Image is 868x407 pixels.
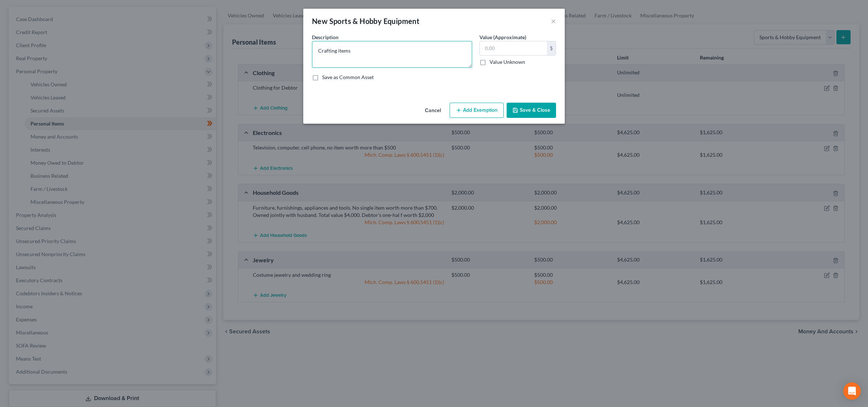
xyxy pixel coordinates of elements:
label: Value (Approximate) [479,33,526,41]
div: Open Intercom Messenger [843,382,861,400]
div: $ [547,41,556,55]
span: Description [312,34,338,40]
label: Save as Common Asset [322,74,374,81]
button: × [551,17,556,25]
input: 0.00 [480,41,547,55]
button: Save & Close [507,103,556,118]
label: Value Unknown [490,58,525,66]
button: Cancel [419,103,447,118]
div: New Sports & Hobby Equipment [312,16,419,26]
button: Add Exemption [450,103,504,118]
